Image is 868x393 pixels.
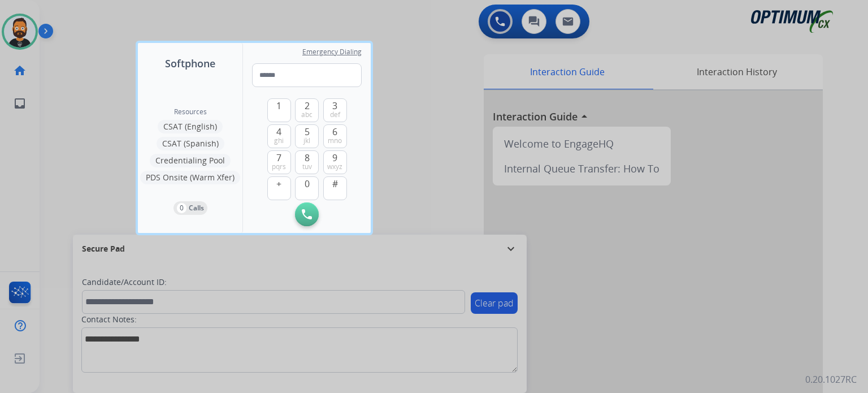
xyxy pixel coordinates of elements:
span: 4 [276,125,281,139]
button: # [323,176,347,200]
span: 8 [305,151,310,165]
span: def [330,110,340,119]
button: 5jkl [295,124,319,148]
button: 4ghi [267,124,291,148]
button: 8tuv [295,150,319,174]
span: Emergency Dialing [302,47,362,57]
span: 1 [276,99,281,113]
span: ghi [274,136,284,145]
span: 0 [305,177,310,191]
span: tuv [302,162,312,171]
button: 1 [267,98,291,122]
p: 0 [177,203,186,213]
p: 0.20.1027RC [805,373,857,386]
button: 6mno [323,124,347,148]
button: 2abc [295,98,319,122]
button: CSAT (Spanish) [157,137,224,150]
span: wxyz [327,162,342,171]
span: mno [328,136,342,145]
button: 3def [323,98,347,122]
button: 0Calls [173,201,207,215]
span: abc [301,110,313,119]
button: CSAT (English) [158,120,223,133]
button: PDS Onsite (Warm Xfer) [140,171,240,184]
span: 3 [332,99,337,113]
button: 0 [295,176,319,200]
span: Resources [174,107,207,116]
button: + [267,176,291,200]
span: pqrs [272,162,286,171]
p: Calls [189,203,204,213]
span: 7 [276,151,281,165]
span: 5 [305,125,310,139]
span: Softphone [165,55,215,71]
button: Credentialing Pool [150,154,231,167]
button: 7pqrs [267,150,291,174]
img: call-button [302,209,312,219]
span: jkl [303,136,310,145]
span: + [276,177,281,191]
button: 9wxyz [323,150,347,174]
span: 2 [305,99,310,113]
span: 6 [332,125,337,139]
span: # [332,177,338,191]
span: 9 [332,151,337,165]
